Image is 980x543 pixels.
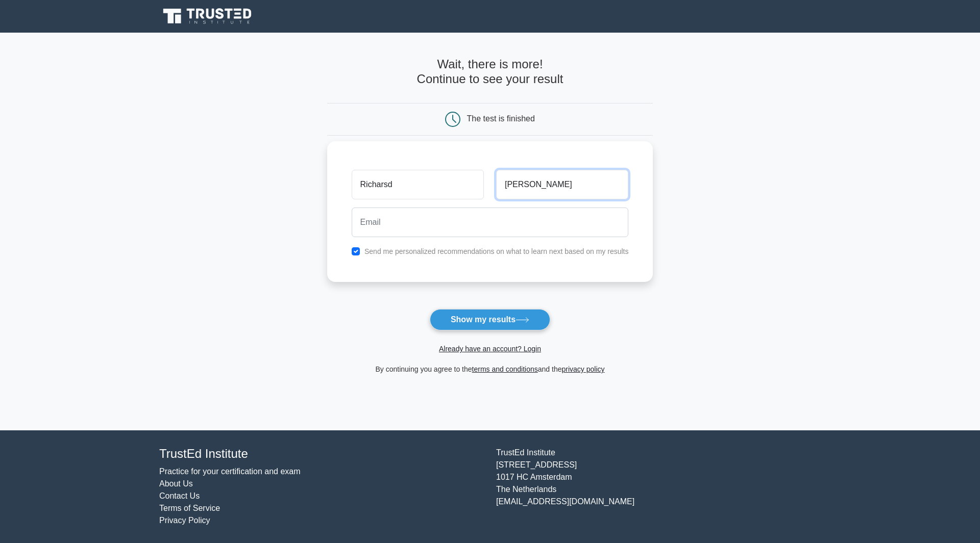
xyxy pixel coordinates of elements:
[159,467,301,476] a: Practice for your certification and exam
[159,504,220,512] a: Terms of Service
[364,247,629,255] label: Send me personalized recommendations on what to learn next based on my results
[352,208,629,237] input: Email
[439,345,541,353] a: Already have an account? Login
[159,479,193,488] a: About Us
[467,114,535,123] div: The test is finished
[159,516,210,525] a: Privacy Policy
[327,57,653,87] h4: Wait, there is more! Continue to see your result
[496,170,628,199] input: Last name
[352,170,484,199] input: First name
[490,447,827,527] div: TrustEd Institute [STREET_ADDRESS] 1017 HC Amsterdam The Netherlands [EMAIL_ADDRESS][DOMAIN_NAME]
[472,365,538,373] a: terms and conditions
[159,492,200,500] a: Contact Us
[430,309,550,330] button: Show my results
[321,363,659,375] div: By continuing you agree to the and the
[159,447,484,461] h4: TrustEd Institute
[562,365,605,373] a: privacy policy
